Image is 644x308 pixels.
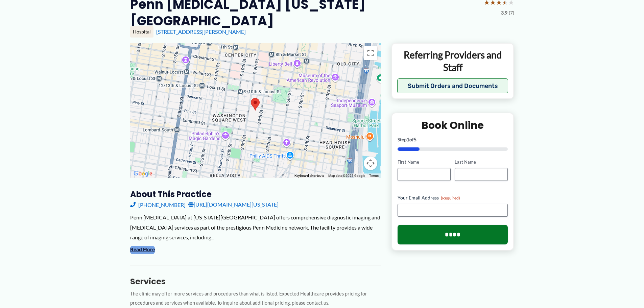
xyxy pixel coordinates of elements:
[130,26,153,38] div: Hospital
[130,212,381,242] div: Penn [MEDICAL_DATA] at [US_STATE][GEOGRAPHIC_DATA] offers comprehensive diagnostic imaging and [M...
[364,157,377,170] button: Map camera controls
[407,137,409,142] span: 1
[455,159,508,165] label: Last Name
[294,173,324,178] button: Keyboard shortcuts
[130,189,381,199] h3: About this practice
[132,169,154,178] a: Open this area in Google Maps (opens a new window)
[509,8,514,17] span: (7)
[501,8,507,17] span: 3.9
[328,174,365,177] span: Map data ©2025 Google
[398,194,508,201] label: Your Email Address
[398,137,508,142] p: Step of
[130,199,186,210] a: [PHONE_NUMBER]
[397,49,508,73] p: Referring Providers and Staff
[130,246,155,254] button: Read More
[130,289,381,308] p: The clinic may offer more services and procedures than what is listed. Expected Healthcare provid...
[156,28,246,35] a: [STREET_ADDRESS][PERSON_NAME]
[398,159,451,165] label: First Name
[414,137,416,142] span: 5
[364,46,377,60] button: Toggle fullscreen view
[397,78,508,93] button: Submit Orders and Documents
[398,119,508,132] h2: Book Online
[441,195,460,200] span: (Required)
[369,174,379,177] a: Terms (opens in new tab)
[130,276,381,287] h3: Services
[188,199,279,210] a: [URL][DOMAIN_NAME][US_STATE]
[132,169,154,178] img: Google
